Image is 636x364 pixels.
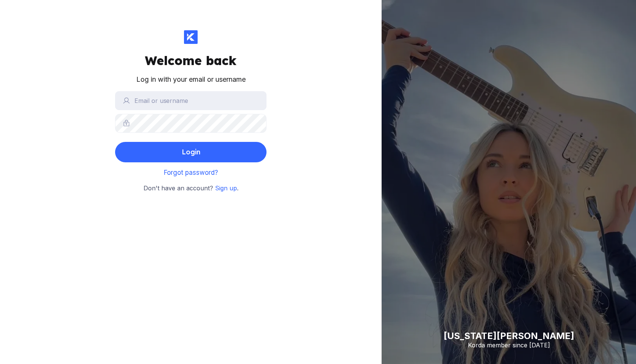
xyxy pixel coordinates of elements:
[115,91,267,110] input: Email or username
[143,184,238,193] small: Don't have an account? .
[145,53,237,68] div: Welcome back
[444,341,574,349] div: Korda member since [DATE]
[444,330,574,341] div: [US_STATE][PERSON_NAME]
[115,142,267,162] button: Login
[136,74,246,85] div: Log in with your email or username
[182,145,200,160] div: Login
[164,169,218,176] a: Forgot password?
[215,184,237,192] a: Sign up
